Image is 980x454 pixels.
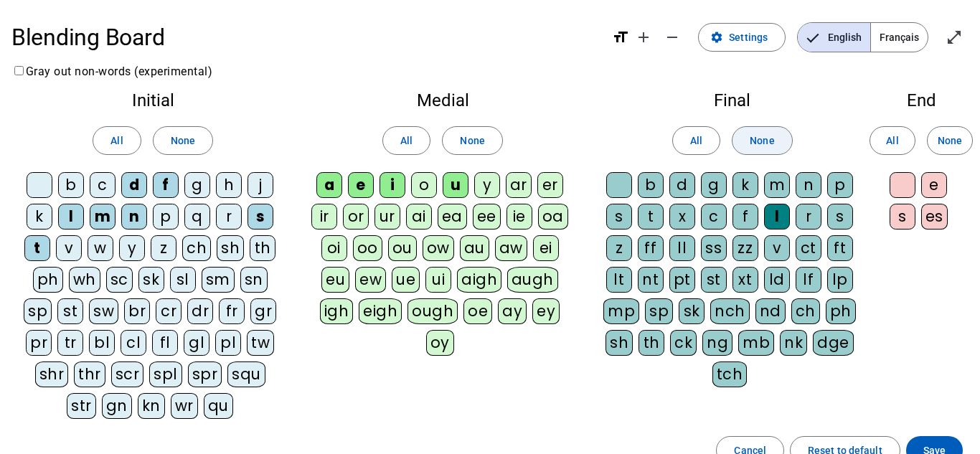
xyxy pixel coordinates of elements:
[353,235,382,261] div: oo
[701,235,727,261] div: ss
[392,267,420,293] div: ue
[400,132,413,149] span: All
[119,235,145,261] div: y
[732,126,792,155] button: None
[204,393,233,419] div: qu
[672,126,720,155] button: All
[669,235,695,261] div: ll
[638,204,664,230] div: t
[35,361,69,387] div: shr
[507,267,558,293] div: augh
[153,172,179,198] div: f
[124,298,150,324] div: br
[442,126,502,155] button: None
[88,235,113,261] div: w
[240,267,268,293] div: sn
[827,204,853,230] div: s
[796,204,821,230] div: r
[698,23,786,52] button: Settings
[885,92,957,109] h2: End
[764,172,790,198] div: m
[732,235,758,261] div: zz
[750,132,774,149] span: None
[710,298,750,324] div: nch
[57,330,83,356] div: tr
[921,204,948,230] div: es
[187,298,213,324] div: dr
[184,204,210,230] div: q
[250,298,276,324] div: gr
[460,235,489,261] div: au
[89,330,115,356] div: bl
[138,267,164,293] div: sk
[149,361,182,387] div: spl
[629,23,658,52] button: Increase font size
[90,172,116,198] div: c
[732,267,758,293] div: xt
[443,172,468,198] div: u
[927,126,973,155] button: None
[14,66,24,75] input: Gray out non-words (experimental)
[764,267,790,293] div: ld
[227,361,265,387] div: squ
[798,23,870,52] span: English
[738,330,774,356] div: mb
[380,172,405,198] div: i
[701,267,727,293] div: st
[153,126,213,155] button: None
[423,235,454,261] div: ow
[321,267,349,293] div: eu
[438,204,467,230] div: ea
[606,267,632,293] div: lt
[791,298,820,324] div: ch
[886,132,898,149] span: All
[74,361,105,387] div: thr
[890,204,915,230] div: s
[796,235,821,261] div: ct
[532,298,560,324] div: ey
[664,29,681,46] mat-icon: remove
[216,204,242,230] div: r
[764,204,790,230] div: l
[24,298,52,324] div: sp
[248,204,273,230] div: s
[701,172,727,198] div: g
[538,204,568,230] div: oa
[348,172,374,198] div: e
[151,235,176,261] div: z
[473,204,501,230] div: ee
[343,204,369,230] div: or
[729,29,768,46] span: Settings
[388,235,417,261] div: ou
[669,267,695,293] div: pt
[533,235,559,261] div: ei
[121,330,146,356] div: cl
[121,204,147,230] div: n
[603,298,639,324] div: mp
[217,235,244,261] div: sh
[755,298,786,324] div: nd
[93,126,141,155] button: All
[26,330,52,356] div: pr
[219,298,245,324] div: fr
[827,267,853,293] div: lp
[321,235,347,261] div: oi
[182,235,211,261] div: ch
[247,330,274,356] div: tw
[638,172,664,198] div: b
[250,235,275,261] div: th
[57,298,83,324] div: st
[603,92,862,109] h2: Final
[11,14,600,60] h1: Blending Board
[320,298,354,324] div: igh
[635,29,652,46] mat-icon: add
[411,172,437,198] div: o
[702,330,732,356] div: ng
[645,298,673,324] div: sp
[426,330,454,356] div: oy
[153,204,179,230] div: p
[138,393,165,419] div: kn
[170,267,196,293] div: sl
[701,204,727,230] div: c
[355,267,386,293] div: ew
